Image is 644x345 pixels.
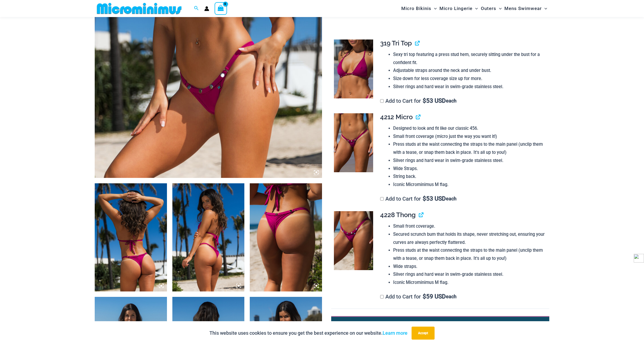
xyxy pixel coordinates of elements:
span: Menu Toggle [496,2,502,15]
img: MM SHOP LOGO FLAT [95,2,184,15]
a: Search icon link [194,5,199,12]
input: Add to Cart for$59 USD each [380,295,384,298]
li: String back. [393,172,545,181]
img: Tight Rope Pink 4228 Thong [334,211,373,270]
img: Tight Rope Pink 319 Top [334,39,373,98]
li: Wide Straps. [393,165,545,173]
label: Add to Cart for [380,293,457,300]
li: Press studs at the waist connecting the straps to the main panel (unclip them with a tease, or sn... [393,246,545,262]
li: Silver rings and hard wear in swim-grade stainless steel. [393,270,545,278]
span: 53 USD [423,98,446,104]
a: Mens SwimwearMenu ToggleMenu Toggle [503,2,548,15]
span: 319 Tri Top [380,39,412,47]
span: Menu Toggle [542,2,547,15]
span: Micro Bikinis [401,2,431,15]
span: Mens Swimwear [504,2,542,15]
span: each [446,294,456,299]
nav: Site Navigation [399,1,549,16]
li: Secured scrunch bum that holds its shape, never stretching out, ensuring your curves are always p... [393,230,545,246]
span: each [446,196,456,201]
a: Micro BikinisMenu ToggleMenu Toggle [400,2,438,15]
span: $ [423,97,426,104]
img: Tight Rope Pink 319 Top 4228 Thong [95,183,167,291]
li: Adjustable straps around the neck and under bust. [393,67,545,75]
input: Add to Cart for$53 USD each [380,197,384,201]
a: Account icon link [204,6,209,11]
img: side-widget.svg [634,254,644,263]
li: Wide straps. [393,263,545,271]
span: 53 USD [423,196,446,201]
li: Iconic Microminimus M flag. [393,181,545,189]
span: Menu Toggle [431,2,437,15]
span: 4212 Micro [380,113,413,121]
img: Tight Rope Pink 4228 Thong [250,183,322,291]
label: Add to Cart for [380,195,457,202]
li: Silver rings and hard wear in swim-grade stainless steel. [393,83,545,91]
p: This website uses cookies to ensure you get the best experience on our website. [209,329,408,337]
li: Small front coverage. [393,222,545,230]
li: Iconic Microminimus M flag. [393,278,545,287]
span: Menu Toggle [472,2,478,15]
a: Micro LingerieMenu ToggleMenu Toggle [438,2,479,15]
li: Small front coverage (micro just the way you want it!) [393,132,545,141]
a: Learn more [383,330,408,336]
li: Designed to look and fit like our classic 456. [393,124,545,132]
img: Tight Rope Pink 319 4212 Micro [334,113,373,172]
img: Tight Rope Pink 319 Top 4228 Thong [172,183,245,291]
button: Accept [412,327,435,340]
li: Size down for less coverage size up for more. [393,75,545,83]
span: 4228 Thong [380,211,416,219]
span: Outers [481,2,496,15]
li: Press studs at the waist connecting the straps to the main panel (unclip them with a tease, or sn... [393,140,545,156]
span: $ [423,195,426,202]
span: each [446,98,456,104]
label: Add to Cart for [380,98,457,104]
span: Micro Lingerie [439,2,472,15]
input: Add to Cart for$53 USD each [380,99,384,103]
span: $ [423,293,426,300]
li: Sexy tri top featuring a press stud hem, securely sitting under the bust for a confident fit. [393,51,545,67]
a: OutersMenu ToggleMenu Toggle [479,2,503,15]
span: 59 USD [423,294,446,299]
a: View Shopping Cart, empty [215,2,227,15]
li: Silver rings and hard wear in swim-grade stainless steel. [393,157,545,165]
